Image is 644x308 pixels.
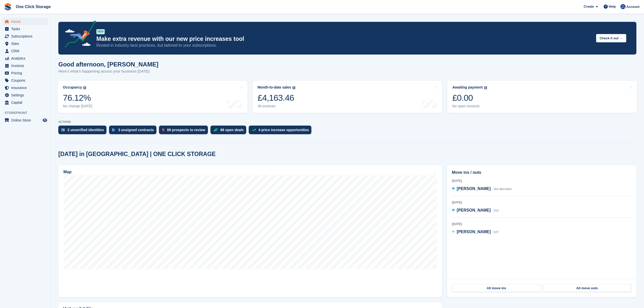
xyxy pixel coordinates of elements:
div: 4 price increase opportunities [258,128,309,132]
div: 3 unsigned contracts [118,128,154,132]
span: Tasks [11,25,42,32]
a: menu [3,84,48,91]
a: Preview store [42,117,48,123]
div: Awaiting payment [452,85,483,90]
div: Occupancy [63,85,82,90]
span: [PERSON_NAME] [457,186,491,191]
div: [DATE] [452,200,632,205]
img: deal-1b604bf984904fb50ccaf53a9ad4b4a5d6e5aea283cecdc64d6e3604feb123c2.svg [213,128,218,132]
span: Coupons [11,77,42,84]
span: Account [626,4,639,9]
a: One Click Storage [14,3,53,11]
p: ACTIONS [58,120,636,124]
div: [DATE] [452,222,632,226]
a: menu [3,40,48,47]
a: Awaiting payment £0.00 No open invoices [447,81,637,113]
h1: Good afternoon, [PERSON_NAME] [58,61,158,68]
a: 88 open deals [210,126,249,137]
div: No change [DATE] [63,104,92,108]
a: All move outs [543,284,631,292]
div: [DATE] [452,179,632,183]
span: Create [584,4,594,9]
a: menu [3,33,48,40]
span: Home [11,18,42,25]
img: price-adjustments-announcement-icon-8257ccfd72463d97f412b2fc003d46551f7dbcb40ab6d574587a9cd5c0d94... [61,21,96,49]
img: verify_identity-adf6edd0f0f0b5bbfe63781bf79b02c33cf7c696d77639b501bdc392416b5a36.svg [61,128,65,131]
div: NEW [96,29,105,34]
img: stora-icon-8386f47178a22dfd0bd8f6a31ec36ba5ce8667c1dd55bd0f319d3a0aa187defe.svg [4,3,12,11]
a: menu [3,92,48,99]
span: [PERSON_NAME] [457,208,491,212]
div: 89 prospects to review [167,128,205,132]
span: 027 [494,230,499,234]
a: menu [3,25,48,32]
a: menu [3,70,48,77]
span: Invoices [11,62,42,69]
img: prospect-51fa495bee0391a8d652442698ab0144808aea92771e9ea1ae160a38d050c398.svg [162,128,165,131]
span: Sites [11,40,42,47]
div: 2 unverified identities [67,128,104,132]
a: All move ins [452,284,541,292]
span: Not allocated [494,187,511,191]
a: Map [58,165,442,297]
span: Capital [11,99,42,106]
span: Analytics [11,55,42,62]
div: 36 invoices [258,104,295,108]
a: menu [3,55,48,62]
div: 76.12% [63,93,92,103]
span: Settings [11,92,42,99]
p: Here's what's happening across your business [DATE] [58,69,158,74]
a: menu [3,117,48,124]
span: Insurance [11,84,42,91]
a: menu [3,18,48,25]
div: £4,163.46 [258,93,295,103]
a: Month-to-date sales £4,163.46 36 invoices [253,81,442,113]
a: Occupancy 76.12% No change [DATE] [58,81,247,113]
a: [PERSON_NAME] 014 [452,207,499,214]
a: menu [3,62,48,69]
h2: Map [63,170,71,174]
span: Help [609,4,616,9]
a: 4 price increase opportunities [249,126,314,137]
p: Make extra revenue with our new price increases tool [96,35,592,43]
img: icon-info-grey-7440780725fd019a000dd9b08b2336e03edf1995a4989e88bcd33f0948082b44.svg [292,86,295,89]
img: icon-info-grey-7440780725fd019a000dd9b08b2336e03edf1995a4989e88bcd33f0948082b44.svg [83,86,86,89]
button: Check it out → [596,34,626,42]
span: CRM [11,47,42,55]
img: contract_signature_icon-13c848040528278c33f63329250d36e43548de30e8caae1d1a13099fd9432cc5.svg [112,128,116,131]
img: icon-info-grey-7440780725fd019a000dd9b08b2336e03edf1995a4989e88bcd33f0948082b44.svg [484,86,487,89]
a: 89 prospects to review [159,126,210,137]
div: 88 open deals [220,128,244,132]
a: [PERSON_NAME] 027 [452,229,499,235]
a: 2 unverified identities [58,126,109,137]
div: £0.00 [452,93,487,103]
a: [PERSON_NAME] Not allocated [452,186,511,192]
span: [PERSON_NAME] [457,230,491,234]
p: Rooted in industry best practices, but tailored to your subscriptions. [96,43,592,48]
span: Pricing [11,70,42,77]
div: No open invoices [452,104,487,108]
span: Storefront [5,110,50,115]
h2: [DATE] in [GEOGRAPHIC_DATA] | ONE CLICK STORAGE [58,151,216,158]
a: 3 unsigned contracts [109,126,159,137]
a: menu [3,77,48,84]
div: Month-to-date sales [258,85,291,90]
span: Subscriptions [11,33,42,40]
span: Online Store [11,117,42,124]
span: 014 [494,209,499,212]
a: menu [3,99,48,106]
a: menu [3,47,48,55]
img: Thomas [620,4,625,9]
h2: Move ins / outs [452,169,632,176]
img: price_increase_opportunities-93ffe204e8149a01c8c9dc8f82e8f89637d9d84a8eef4429ea346261dce0b2c0.svg [252,129,256,131]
